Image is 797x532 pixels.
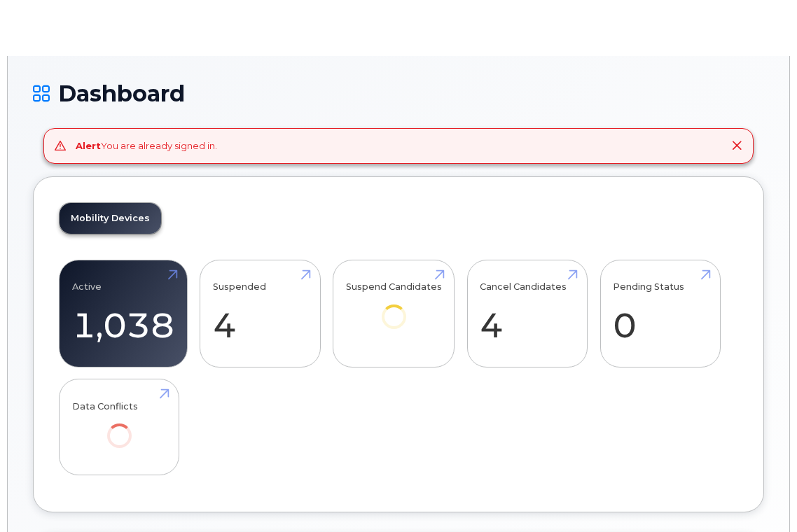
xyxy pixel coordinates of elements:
[76,140,101,151] strong: Alert
[76,139,217,153] div: You are already signed in.
[613,267,707,360] a: Pending Status 0
[480,267,574,360] a: Cancel Candidates 4
[60,203,161,234] a: Mobility Devices
[72,387,167,468] a: Data Conflicts
[33,81,764,106] h1: Dashboard
[213,267,307,360] a: Suspended 4
[72,267,174,360] a: Active 1,038
[346,267,442,348] a: Suspend Candidates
